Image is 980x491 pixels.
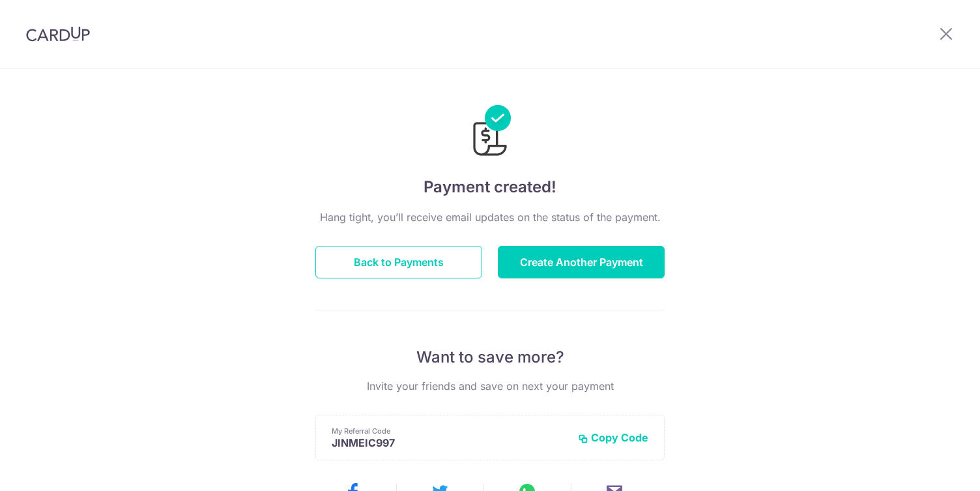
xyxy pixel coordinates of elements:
[26,26,90,42] img: CardUp
[315,347,665,368] p: Want to save more?
[332,426,568,436] p: My Referral Code
[315,175,665,199] h4: Payment created!
[578,431,648,444] button: Copy Code
[315,209,665,225] p: Hang tight, you’ll receive email updates on the status of the payment.
[332,436,568,449] p: JINMEIC997
[315,246,482,278] button: Back to Payments
[315,378,665,394] p: Invite your friends and save on next your payment
[469,105,511,160] img: Payments
[498,246,665,278] button: Create Another Payment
